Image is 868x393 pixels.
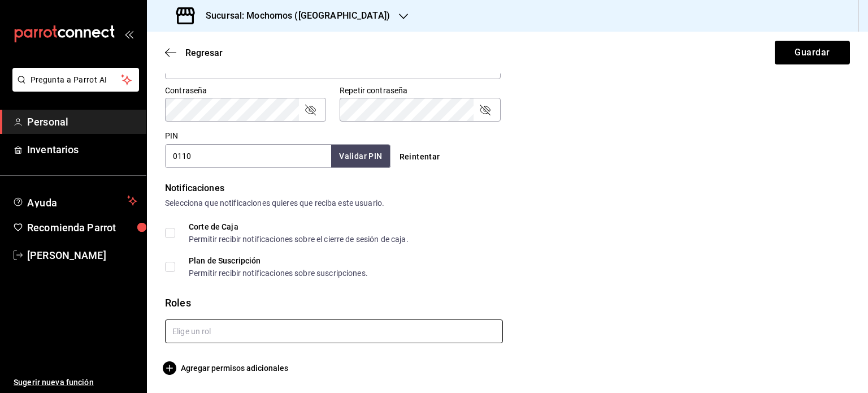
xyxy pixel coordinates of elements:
[27,194,123,208] span: Ayuda
[331,145,390,168] button: Validar PIN
[27,114,137,129] span: Personal
[478,103,492,116] button: passwordField
[340,87,501,94] label: Repetir contraseña
[165,197,850,209] div: Selecciona que notificaciones quieres que reciba este usuario.
[189,235,409,243] div: Permitir recibir notificaciones sobre el cierre de sesión de caja.
[165,132,178,140] label: PIN
[124,29,133,38] button: open_drawer_menu
[12,68,139,92] button: Pregunta a Parrot AI
[189,257,368,265] div: Plan de Suscripción
[31,74,121,86] span: Pregunta a Parrot AI
[27,248,137,263] span: [PERSON_NAME]
[165,319,503,343] input: Elige un rol
[8,82,139,94] a: Pregunta a Parrot AI
[165,361,288,375] button: Agregar permisos adicionales
[197,9,390,23] h3: Sucursal: Mochomos ([GEOGRAPHIC_DATA])
[185,47,223,58] span: Regresar
[165,47,223,58] button: Regresar
[775,41,850,64] button: Guardar
[27,142,137,157] span: Inventarios
[14,377,137,388] span: Sugerir nueva función
[165,295,850,310] div: Roles
[303,103,317,116] button: passwordField
[27,220,137,235] span: Recomienda Parrot
[189,269,368,277] div: Permitir recibir notificaciones sobre suscripciones.
[165,144,331,168] input: 3 a 6 dígitos
[165,182,850,195] div: Notificaciones
[395,146,445,167] button: Reintentar
[165,87,326,94] label: Contraseña
[189,223,409,231] div: Corte de Caja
